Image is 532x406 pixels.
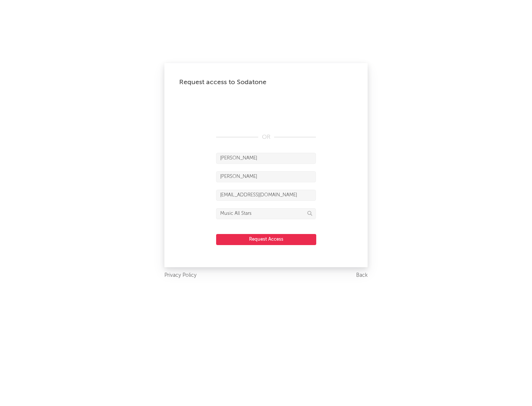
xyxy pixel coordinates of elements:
input: First Name [216,153,316,164]
a: Privacy Policy [164,271,197,280]
a: Back [356,271,368,280]
div: Request access to Sodatone [179,78,353,87]
input: Division [216,208,316,219]
button: Request Access [216,234,316,245]
input: Last Name [216,171,316,182]
input: Email [216,190,316,201]
div: OR [216,133,316,142]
